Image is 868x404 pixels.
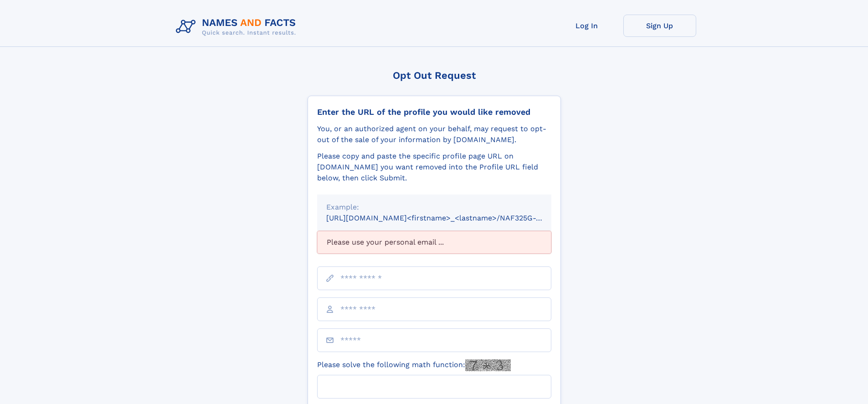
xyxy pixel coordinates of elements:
div: Enter the URL of the profile you would like removed [317,107,551,117]
div: Please copy and paste the specific profile page URL on [DOMAIN_NAME] you want removed into the Pr... [317,151,551,184]
div: You, or an authorized agent on your behalf, may request to opt-out of the sale of your informatio... [317,123,551,145]
div: Please use your personal email ... [317,231,551,254]
small: [URL][DOMAIN_NAME]<firstname>_<lastname>/NAF325G-xxxxxxxx [326,214,569,222]
a: Log In [550,15,623,37]
div: Example: [326,202,542,213]
a: Sign Up [623,15,696,37]
div: Opt Out Request [308,70,561,81]
img: Logo Names and Facts [172,15,303,39]
label: Please solve the following math function: [317,359,511,371]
